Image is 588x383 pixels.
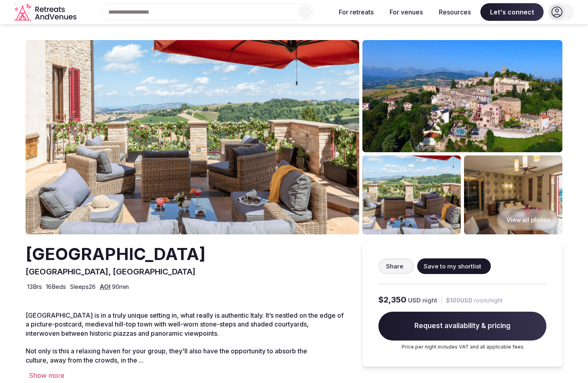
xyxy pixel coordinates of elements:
[386,262,403,270] span: Share
[378,312,546,341] span: Request availability & pricing
[26,311,344,337] span: [GEOGRAPHIC_DATA] is in a truly unique setting in, what really is authentic Italy. It’s nestled o...
[27,282,42,291] span: 13 Brs
[497,209,558,230] button: View all photos
[378,344,546,351] p: Price per night includes VAT and all applicable fees
[417,258,491,274] button: Save to my shortlist
[26,40,359,234] img: Venue cover photo
[332,3,380,21] button: For retreats
[100,283,110,290] a: AOI
[474,296,502,304] span: room/night
[480,3,544,21] span: Let's connect
[464,155,562,234] img: Venue gallery photo
[26,347,307,364] span: Not only is this a relaxing haven for your group, they'll also have the opportunity to absorb the...
[14,3,78,21] a: Visit the homepage
[446,296,472,304] span: $100 USD
[378,258,414,274] button: Share
[26,242,206,266] h2: [GEOGRAPHIC_DATA]
[408,296,421,304] span: USD
[378,294,406,305] span: $2,350
[432,3,477,21] button: Resources
[362,155,461,234] img: Venue gallery photo
[26,267,196,276] span: [GEOGRAPHIC_DATA], [GEOGRAPHIC_DATA]
[424,262,481,270] span: Save to my shortlist
[362,40,562,152] img: Venue gallery photo
[14,3,78,21] svg: Retreats and Venues company logo
[440,296,443,304] div: |
[422,296,437,304] span: night
[112,282,129,291] span: 90 min
[46,282,66,291] span: 16 Beds
[383,3,429,21] button: For venues
[26,371,346,380] div: Show more
[70,282,96,291] span: Sleeps 26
